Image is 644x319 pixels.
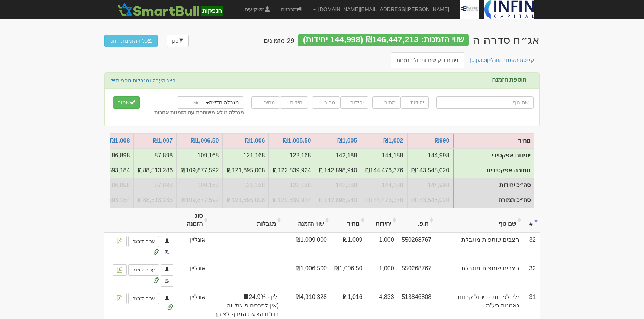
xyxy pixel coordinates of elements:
[134,178,177,193] td: סה״כ יחידות
[117,238,123,244] img: pdf-file-icon.png
[110,137,130,144] a: ₪1,008
[223,178,269,193] td: סה״כ יחידות
[298,34,469,46] div: שווי הזמנות: ₪146,447,213 (144,998 יחידות)
[269,193,315,208] td: סה״כ תמורה
[128,236,159,247] a: ערוך הזמנה
[91,178,134,193] td: סה״כ יחידות
[407,178,453,193] td: סה״כ יחידות
[372,96,400,109] input: מחיר
[366,261,398,290] td: 1,000
[366,208,398,233] th: יחידות: activate to sort column ascending
[245,137,265,144] a: ₪1,006
[165,249,169,255] img: approved-contact.svg
[361,148,407,163] td: יחידות אפקטיבי
[209,208,283,233] th: מגבלות: activate to sort column ascending
[117,295,123,301] img: pdf-file-icon.png
[283,208,331,233] th: שווי הזמנה: activate to sort column ascending
[435,137,450,144] a: ₪990
[269,163,315,178] td: תמורה אפקטיבית
[251,96,280,109] input: מחיר
[154,109,244,116] label: מגבלה זו לא משותפת עם הזמנות אחרות
[269,178,315,193] td: סה״כ יחידות
[454,134,534,149] td: מחיר
[315,148,361,163] td: יחידות אפקטיבי
[492,77,526,83] label: הוספת הזמנה
[201,96,244,109] button: מגבלה חדשה
[523,208,540,233] th: #: activate to sort column ascending
[366,232,398,261] td: 1,000
[223,193,269,208] td: סה״כ תמורה
[283,137,311,144] a: ₪1,005.50
[177,96,203,109] input: %
[264,38,294,45] h4: 29 מזמינים
[223,148,269,163] td: יחידות אפקטיבי
[315,163,361,178] td: תמורה אפקטיבית
[398,232,435,261] td: 550268767
[283,261,331,290] td: ₪1,006,500
[454,178,534,193] td: סה״כ יחידות
[128,264,159,276] a: ערוך הזמנה
[435,232,523,261] td: חצבים שותפות מוגבלת
[191,137,219,144] a: ₪1,006.50
[454,193,534,208] td: סה״כ תמורה
[435,261,523,290] td: חצבים שותפות מוגבלת
[177,261,209,290] td: אונליין
[213,293,279,302] span: ילין - 24.9%
[337,137,357,144] a: ₪1,005
[153,137,173,144] a: ₪1,007
[523,261,540,290] td: 32
[361,163,407,178] td: תמורה אפקטיבית
[113,96,140,109] button: שמור
[361,178,407,193] td: סה״כ יחידות
[177,178,223,193] td: סה״כ יחידות
[407,148,453,163] td: יחידות אפקטיבי
[134,193,177,208] td: סה״כ תמורה
[383,137,403,144] a: ₪1,002
[400,96,429,109] input: יחידות
[177,148,223,163] td: יחידות אפקטיבי
[134,148,177,163] td: יחידות אפקטיבי
[464,52,540,68] a: קליטת הזמנות אונליין(טוען...)
[128,293,159,304] a: ערוך הזמנה
[91,163,134,178] td: תמורה אפקטיבית
[331,232,366,261] td: ₪1,009
[110,77,176,85] a: הצג הערה ומגבלות נוספות
[391,52,465,68] a: ניתוח ביקושים וניהול הזמנות
[104,35,158,47] button: כל ההזמנות הוזנו
[177,208,209,233] th: סוג הזמנה: activate to sort column ascending
[436,96,534,109] input: שם גוף
[340,96,368,109] input: יחידות
[167,35,189,47] a: סנן
[470,57,487,63] span: (טוען...)
[407,193,453,208] td: סה״כ תמורה
[435,208,523,233] th: שם גוף: activate to sort column ascending
[454,149,534,163] td: יחידות אפקטיבי
[473,34,540,46] div: אנקור פרופרטיס - אג״ח (סדרה ה) - הנפקה לציבור
[117,267,123,273] img: pdf-file-icon.png
[91,193,134,208] td: סה״כ תמורה
[312,96,340,109] input: מחיר
[331,261,366,290] td: ₪1,006.50
[331,208,366,233] th: מחיר: activate to sort column ascending
[315,193,361,208] td: סה״כ תמורה
[454,163,534,178] td: תמורה אפקטיבית
[523,232,540,261] td: 32
[165,278,169,284] img: approved-contact.svg
[177,232,209,261] td: אונליין
[269,148,315,163] td: יחידות אפקטיבי
[91,148,134,163] td: יחידות אפקטיבי
[407,163,453,178] td: תמורה אפקטיבית
[315,178,361,193] td: סה״כ יחידות
[134,163,177,178] td: תמורה אפקטיבית
[280,96,308,109] input: יחידות
[177,193,223,208] td: סה״כ תמורה
[398,261,435,290] td: 550268767
[177,163,223,178] td: תמורה אפקטיבית
[223,163,269,178] td: תמורה אפקטיבית
[398,208,435,233] th: ח.פ.: activate to sort column ascending
[361,193,407,208] td: סה״כ תמורה
[116,2,225,17] img: SmartBull Logo
[283,232,331,261] td: ₪1,009,000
